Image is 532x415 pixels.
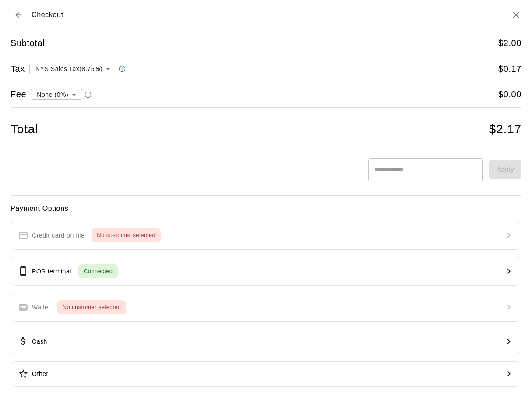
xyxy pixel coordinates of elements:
button: Other [11,361,521,387]
h5: Fee [11,89,26,100]
div: NYS Sales Tax ( 8.75 %) [29,60,116,77]
h5: $ 0.00 [498,89,521,100]
h5: Tax [11,63,25,75]
h4: $ 2.17 [489,122,521,137]
p: POS terminal [32,267,71,276]
p: Other [32,369,49,379]
button: Back to cart [11,7,26,23]
button: POS terminalConnected [11,257,521,286]
h5: $ 2.00 [498,37,521,49]
button: Cash [11,329,521,354]
p: Cash [32,337,47,346]
span: Connected [78,266,118,277]
h6: Payment Options [11,203,521,214]
div: Checkout [11,7,63,23]
h5: Subtotal [11,37,45,49]
button: Close [511,10,521,20]
h4: Total [11,122,38,137]
h5: $ 0.17 [498,63,521,75]
div: None (0%) [31,86,82,103]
